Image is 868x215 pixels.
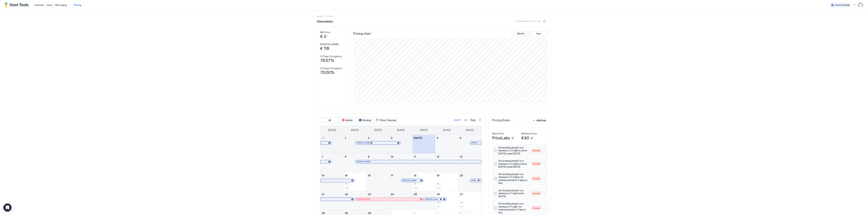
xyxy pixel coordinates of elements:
[437,206,440,208] span: €72
[440,183,440,185] span: 1
[345,212,348,214] span: 29
[320,154,343,160] a: September 7, 2025
[366,135,389,154] td: September 2, 2025
[542,162,546,166] div: menu
[492,135,510,141] span: PriceLabs
[471,142,480,144] span: [PERSON_NAME]
[357,161,370,163] span: [PERSON_NAME]
[492,118,510,122] span: Pricing Rules
[47,3,53,7] a: Inbox
[454,119,461,122] div: [DATE]
[542,206,546,210] button: More options
[470,118,476,122] span: Sep
[322,212,325,214] span: 28
[414,137,422,139] span: [DATE]
[391,193,394,196] span: 24
[320,67,342,70] span: 30 Days Occupancy
[532,149,540,152] span: Paused
[435,135,458,154] td: September 5, 2025
[343,153,367,172] td: September 8, 2025
[460,212,461,214] span: 4
[374,129,382,132] span: [DATE]
[389,135,412,141] a: September 3, 2025
[55,4,67,7] span: Messaging
[463,126,477,135] a: Saturday
[435,135,458,141] a: September 5, 2025
[351,129,359,132] span: [DATE]
[320,31,330,34] span: Min Price
[547,19,551,23] div: menu
[343,135,367,154] td: September 1, 2025
[317,15,323,17] span: Home
[530,31,547,36] button: Year
[464,118,467,122] button: Previous month
[343,191,366,197] a: September 22, 2025
[511,30,548,37] div: tab-group
[435,191,458,210] td: September 26, 2025
[320,153,343,172] td: September 7, 2025
[389,191,412,210] td: September 24, 2025
[466,129,474,132] span: [DATE]
[440,126,454,135] a: Friday
[417,126,431,135] a: Thursday
[320,191,343,197] a: September 21, 2025
[367,154,389,160] a: September 9, 2025
[412,135,435,154] td: September 4, 2025
[414,193,417,196] span: 25
[532,192,540,195] span: Paused
[391,155,393,158] span: 10
[460,206,463,208] span: €79
[412,153,435,172] td: September 11, 2025
[366,153,389,172] td: September 9, 2025
[367,135,389,141] a: September 2, 2025
[367,191,389,197] a: September 23, 2025
[343,154,366,160] a: September 8, 2025
[517,32,524,35] span: Month
[321,118,338,123] button: All
[320,135,343,154] td: August 31, 2025
[531,117,548,124] button: Add Rule
[460,155,462,158] span: 13
[435,153,458,172] td: September 12, 2025
[389,172,412,191] td: September 17, 2025
[391,137,392,139] span: 3
[389,153,412,172] td: September 10, 2025
[492,132,504,135] span: Base Price
[425,198,445,200] div: [PERSON_NAME] [PERSON_NAME]
[320,135,343,141] a: August 31, 2025
[326,15,333,17] span: Breadcrumb
[362,119,371,122] span: Booking
[368,212,371,214] span: 30
[5,3,30,8] a: Host Tools Logo
[391,174,393,177] span: 17
[414,212,415,214] span: 2
[537,119,546,122] div: Add Rule
[366,172,389,191] td: September 16, 2025
[320,46,329,51] span: € 118
[343,191,367,210] td: September 22, 2025
[542,206,546,210] div: menu
[366,191,389,210] td: September 23, 2025
[402,179,422,182] div: [PERSON_NAME]
[357,142,370,144] span: [PERSON_NAME]
[542,19,547,23] button: Sync prices
[374,118,398,123] button: Other Channels
[357,198,370,200] span: [PERSON_NAME]
[412,191,435,197] a: September 25, 2025
[437,193,440,196] span: 26
[532,177,540,180] span: Paused
[328,119,331,122] span: All
[402,179,416,182] span: [PERSON_NAME]
[542,162,546,166] button: More options
[320,34,326,39] span: € 0
[414,174,416,177] span: 18
[498,173,528,185] span: Set booking length to a minimum of 2 nights for orphan periods of 2 days or less
[320,117,399,123] div: tab-group
[437,212,438,214] span: 3
[458,172,481,191] td: September 20, 2025
[437,137,438,139] span: 5
[435,172,458,191] td: September 19, 2025
[34,4,44,6] span: Calendar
